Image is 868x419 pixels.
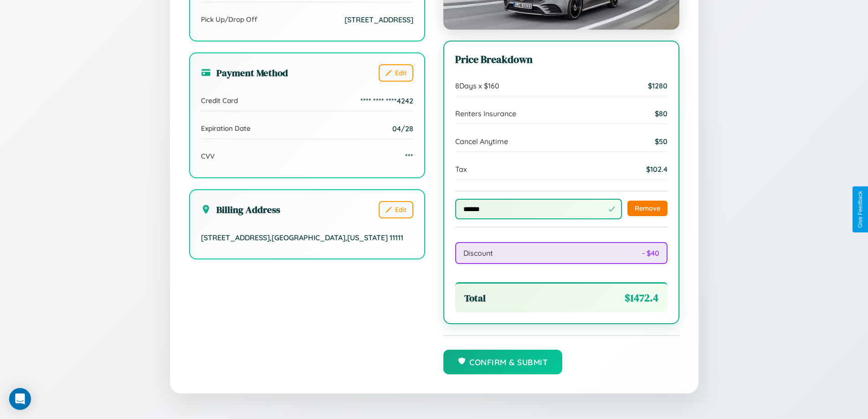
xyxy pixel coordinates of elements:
[9,388,31,410] div: Open Intercom Messenger
[379,64,413,82] button: Edit
[655,109,668,118] span: $ 80
[455,165,467,174] span: Tax
[463,248,493,258] span: Discount
[627,201,668,216] button: Remove
[646,165,668,174] span: $ 102.4
[464,291,486,305] span: Total
[201,15,257,24] span: Pick Up/Drop Off
[201,66,288,79] h3: Payment Method
[201,96,238,105] span: Credit Card
[201,124,251,133] span: Expiration Date
[379,201,413,218] button: Edit
[455,109,516,118] span: Renters Insurance
[455,137,508,146] span: Cancel Anytime
[625,291,658,305] span: $ 1472.4
[201,233,403,242] span: [STREET_ADDRESS] , [GEOGRAPHIC_DATA] , [US_STATE] 11111
[201,203,280,216] h3: Billing Address
[655,137,668,146] span: $ 50
[392,124,413,133] span: 04/28
[648,81,668,90] span: $ 1280
[642,248,659,258] span: - $ 40
[443,350,563,374] button: Confirm & Submit
[455,81,499,90] span: 8 Days x $ 160
[455,52,668,67] h3: Price Breakdown
[344,15,413,24] span: [STREET_ADDRESS]
[201,152,215,160] span: CVV
[857,191,863,228] div: Give Feedback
